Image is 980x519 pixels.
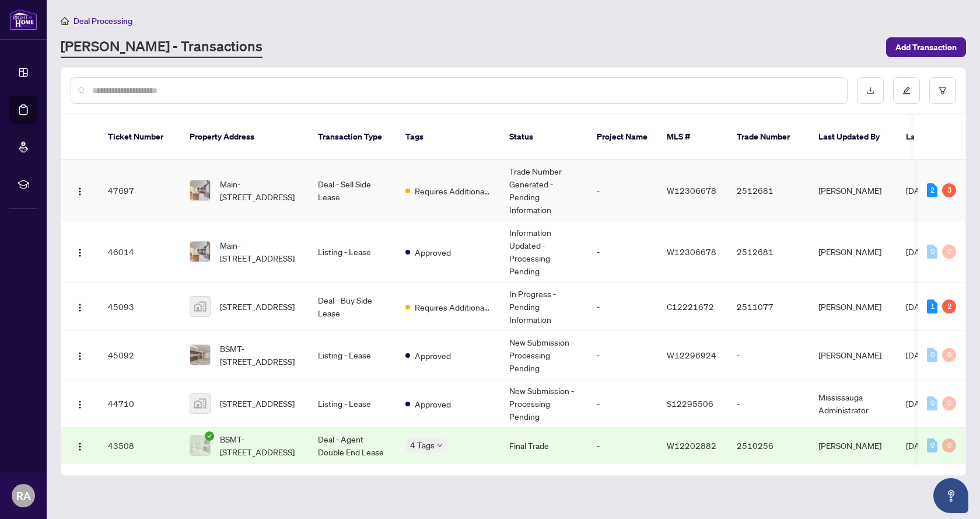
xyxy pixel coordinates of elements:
td: Listing - Lease [309,379,396,428]
img: thumbnail-img [190,345,210,365]
td: - [587,331,657,379]
img: Logo [75,400,85,409]
div: 0 [927,245,937,259]
span: Main-[STREET_ADDRESS] [220,177,299,203]
span: [STREET_ADDRESS] [220,397,295,410]
td: [PERSON_NAME] [809,331,897,379]
span: download [866,86,874,95]
button: Logo [71,242,89,261]
span: Main-[STREET_ADDRESS] [220,239,299,264]
th: Last Updated By [809,114,897,160]
td: - [587,283,657,331]
div: 0 [927,438,937,452]
img: thumbnail-img [190,393,210,413]
div: 0 [927,396,937,410]
div: 1 [927,299,937,314]
div: 3 [942,183,956,197]
div: 0 [942,396,956,410]
span: [DATE] [906,350,932,360]
th: MLS # [657,114,727,160]
img: Logo [75,187,85,196]
span: [DATE] [906,301,932,312]
span: filter [939,86,947,95]
span: BSMT-[STREET_ADDRESS] [220,433,299,458]
span: S12295506 [667,398,713,409]
span: Approved [415,398,451,410]
span: RA [16,487,31,504]
td: New Submission - Processing Pending [500,379,587,428]
button: Open asap [933,478,968,513]
td: 2512681 [727,221,809,283]
span: BSMT-[STREET_ADDRESS] [220,342,299,368]
td: 47697 [99,160,180,221]
span: [DATE] [906,185,932,196]
a: [PERSON_NAME] - Transactions [61,37,262,58]
span: C12221672 [667,301,714,312]
th: Status [500,114,587,160]
img: thumbnail-img [190,436,210,455]
span: check-circle [205,431,214,441]
td: Deal - Sell Side Lease [309,160,396,221]
th: Transaction Type [309,114,396,160]
td: - [587,160,657,221]
span: edit [902,86,911,95]
button: edit [893,77,920,104]
th: Project Name [587,114,657,160]
img: logo [9,9,37,30]
span: W12306678 [667,246,716,257]
td: In Progress - Pending Information [500,283,587,331]
td: Trade Number Generated - Pending Information [500,160,587,221]
button: Add Transaction [886,37,966,57]
td: Deal - Agent Double End Lease [309,428,396,464]
button: download [857,77,884,104]
td: [PERSON_NAME] [809,221,897,283]
span: Add Transaction [895,38,957,57]
td: 45093 [99,283,180,331]
td: 2512681 [727,160,809,221]
th: Tags [396,114,500,160]
td: 44710 [99,379,180,428]
th: Trade Number [727,114,809,160]
div: 2 [927,183,937,197]
button: Logo [71,436,89,455]
img: thumbnail-img [190,297,210,316]
span: Last Modified Date [906,130,977,143]
button: Logo [71,394,89,413]
span: 4 Tags [410,438,435,452]
td: 43508 [99,428,180,464]
img: thumbnail-img [190,180,210,200]
span: [STREET_ADDRESS] [220,300,295,313]
span: W12296924 [667,350,716,360]
span: home [61,17,69,25]
button: Logo [71,346,89,364]
td: - [587,379,657,428]
td: 45092 [99,331,180,379]
td: 2510256 [727,428,809,464]
td: - [727,379,809,428]
td: [PERSON_NAME] [809,160,897,221]
td: - [727,331,809,379]
img: Logo [75,248,85,257]
th: Ticket Number [99,114,180,160]
td: New Submission - Processing Pending [500,331,587,379]
span: W12306678 [667,185,716,196]
span: Requires Additional Docs [415,184,491,197]
td: - [587,428,657,464]
td: [PERSON_NAME] [809,283,897,331]
img: Logo [75,442,85,451]
th: Property Address [180,114,309,160]
span: [DATE] [906,246,932,257]
button: filter [929,77,956,104]
span: W12202882 [667,440,716,451]
span: [DATE] [906,398,932,409]
td: - [587,221,657,283]
img: Logo [75,303,85,312]
div: 0 [942,438,956,452]
td: Listing - Lease [309,331,396,379]
span: [DATE] [906,440,932,451]
span: Approved [415,349,451,362]
button: Logo [71,181,89,200]
div: 0 [942,348,956,362]
td: Listing - Lease [309,221,396,283]
td: [PERSON_NAME] [809,428,897,464]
